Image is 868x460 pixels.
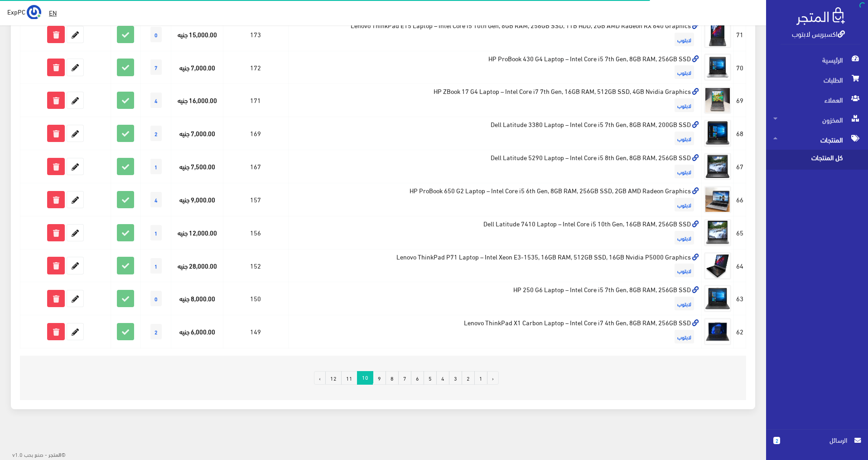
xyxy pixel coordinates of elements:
[704,120,731,147] img: dell-latitude-3380-laptop-intel-core-i5-7th-gen-8gb-ram-200gb-ssd.jpg
[734,150,746,183] td: 67
[171,282,223,315] td: 8,000.00 جنيه
[223,84,289,117] td: 171
[288,51,701,84] td: HP ProBook 430 G4 Laptop – Intel Core i5 7th Gen, 8GB RAM, 256GB SSD
[734,117,746,150] td: 68
[288,249,701,282] td: Lenovo ThinkPad P71 Laptop – Intel Xeon E3-1535, 16GB RAM, 512GB SSD, 16GB Nvidia P5000 Graphics
[223,216,289,249] td: 156
[150,291,162,306] span: 0
[411,371,424,385] a: 6
[171,18,223,51] td: 15,000.00 جنيه
[288,150,701,183] td: Dell Latitude 5290 Laptop – Intel Core i5 8th Gen, 8GB RAM, 256GB SSD
[150,225,162,240] span: 1
[150,126,162,141] span: 2
[150,59,162,75] span: 7
[487,371,499,385] a: « السابق
[704,153,731,180] img: dell-latitude-5290-laptop-intel-core-i5-8th-gen-8gb-ram-256gb-ssd.jpg
[48,450,61,458] strong: المتجر
[288,117,701,150] td: Dell Latitude 3380 Laptop – Intel Core i5 7th Gen, 8GB RAM, 200GB SSD
[675,330,694,343] span: لابتوب
[7,6,25,17] span: ExpPC
[734,18,746,51] td: 71
[766,90,868,110] a: العملاء
[436,371,449,385] a: 4
[288,282,701,315] td: HP 250 G6 Laptop – Intel Core i5 7th Gen, 8GB RAM, 256GB SSD
[150,93,162,108] span: 4
[288,18,701,51] td: Lenovo ThinkPad E15 Laptop – Intel Core i5 10th Gen, 8GB RAM, 256GB SSD, 1TB HDD, 2GB AMD Radeon ...
[223,51,289,84] td: 172
[150,159,162,174] span: 1
[704,318,731,345] img: lenovo-thinkpad-x1-carbon-laptop-intel-core-i7-4th-gen-8gb-ram-256gb-ssd.jpg
[734,183,746,216] td: 66
[773,150,842,170] span: كل المنتجات
[373,371,386,385] a: 9
[223,150,289,183] td: 167
[223,117,289,150] td: 169
[773,70,861,90] span: الطلبات
[704,252,731,279] img: lenovo-thinkpad-p71-laptop-intel-xeon-e3-1535-16gb-ram-512gb-ssd-16gb-nvidia-p5000-graphics.jpg
[675,132,694,145] span: لابتوب
[734,84,746,117] td: 69
[704,219,731,246] img: dell-latitude-7410-laptop-intel-core-i5-10th-gen-16gb-ram-256gb-ssd.jpg
[325,371,342,385] a: 12
[773,110,861,130] span: المخزون
[474,371,487,385] a: 1
[704,21,731,48] img: lenovo-thinkpad-e15-laptop-intel-core-i5-10th-gen-8gb-ram-256gb-ssd-1tb-hdd-2gb-amd-radeon-rx-640...
[45,5,60,21] a: EN
[734,282,746,315] td: 63
[223,282,289,315] td: 150
[398,371,411,385] a: 7
[462,371,475,385] a: 2
[288,216,701,249] td: Dell Latitude 7410 Laptop – Intel Core i5 10th Gen, 16GB RAM, 256GB SSD
[171,216,223,249] td: 12,000.00 جنيه
[734,51,746,84] td: 70
[675,98,694,112] span: لابتوب
[773,130,861,150] span: المنتجات
[675,231,694,245] span: لابتوب
[766,150,868,170] a: كل المنتجات
[49,7,57,18] u: EN
[12,449,47,459] span: - صنع بحب v1.0
[734,315,746,348] td: 62
[150,324,162,339] span: 2
[704,285,731,312] img: hp-250-g6-laptop-intel-core-i5-7th-gen-8gb-ram-256gb-ssd.jpg
[341,371,357,385] a: 11
[787,435,847,445] span: الرسائل
[773,90,861,110] span: العملاء
[357,371,373,383] span: 10
[766,110,868,130] a: المخزون
[288,315,701,348] td: Lenovo ThinkPad X1 Carbon Laptop – Intel Core i7 4th Gen, 8GB RAM, 256GB SSD
[766,130,868,150] a: المنتجات
[675,33,694,46] span: لابتوب
[150,258,162,274] span: 1
[150,27,162,42] span: 0
[766,50,868,70] a: الرئيسية
[675,264,694,277] span: لابتوب
[171,150,223,183] td: 7,500.00 جنيه
[171,249,223,282] td: 28,000.00 جنيه
[675,198,694,211] span: لابتوب
[734,249,746,282] td: 64
[223,183,289,216] td: 157
[314,371,326,385] a: التالي »
[171,315,223,348] td: 6,000.00 جنيه
[704,186,731,213] img: hp-probook-650-g2-laptop-intel-core-i5-6th-gen-8gb-ram-256gb-ssd-2gb-amd-radeon-graphics.jpg
[171,51,223,84] td: 7,000.00 جنيه
[288,84,701,117] td: HP ZBook 17 G4 Laptop – Intel Core i7 7th Gen, 16GB RAM, 512GB SSD, 4GB Nvidia Graphics
[766,70,868,90] a: الطلبات
[223,18,289,51] td: 173
[704,87,731,114] img: hp-zbook-17-g4-laptop-intel-core-i7-7th-gen-16gb-ram-512gb-ssd-4gb-nvidia-graphics.jpg
[7,5,41,19] a: ... ExpPC
[675,65,694,79] span: لابتوب
[675,165,694,178] span: لابتوب
[27,5,41,20] img: ...
[449,371,462,385] a: 3
[288,183,701,216] td: HP ProBook 650 G2 Laptop – Intel Core i5 6th Gen, 8GB RAM, 256GB SSD, 2GB AMD Radeon Graphics
[424,371,437,385] a: 5
[773,435,861,455] a: 2 الرسائل
[704,54,731,81] img: hp-probook-430-g4-laptop-intel-core-i5-7th-gen-8gb-ram-256gb-ssd.jpg
[796,7,845,25] img: .
[4,448,66,460] div: ©
[150,192,162,207] span: 4
[792,27,845,40] a: اكسبريس لابتوب
[734,216,746,249] td: 65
